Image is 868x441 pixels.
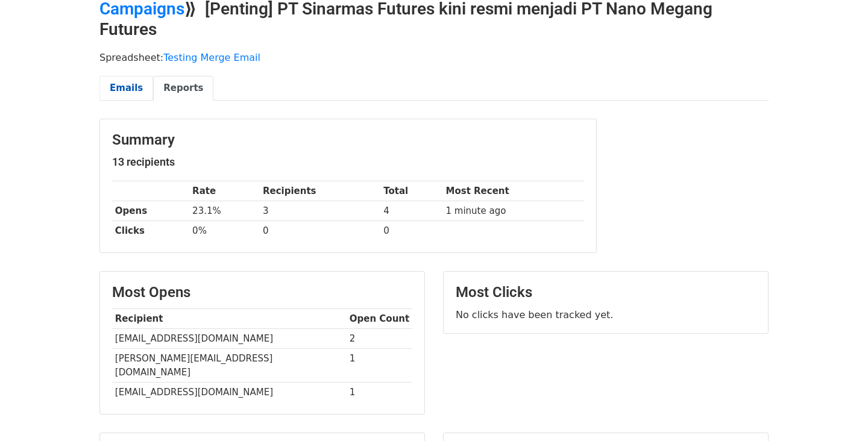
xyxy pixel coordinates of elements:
[99,51,769,64] p: Spreadsheet:
[112,155,584,169] h5: 13 recipients
[443,181,584,201] th: Most Recent
[456,308,756,321] p: No clicks have been tracked yet.
[189,221,260,241] td: 0%
[112,382,347,402] td: [EMAIL_ADDRESS][DOMAIN_NAME]
[112,329,347,349] td: [EMAIL_ADDRESS][DOMAIN_NAME]
[347,329,412,349] td: 2
[163,52,260,63] a: Testing Merge Email
[112,349,347,383] td: [PERSON_NAME][EMAIL_ADDRESS][DOMAIN_NAME]
[99,76,153,101] a: Emails
[153,76,213,101] a: Reports
[260,221,380,241] td: 0
[260,181,380,201] th: Recipients
[112,309,347,329] th: Recipient
[112,284,412,301] h3: Most Opens
[189,181,260,201] th: Rate
[112,201,189,221] th: Opens
[443,201,584,221] td: 1 minute ago
[380,201,442,221] td: 4
[347,349,412,383] td: 1
[347,309,412,329] th: Open Count
[456,284,756,301] h3: Most Clicks
[112,221,189,241] th: Clicks
[380,221,442,241] td: 0
[189,201,260,221] td: 23.1%
[380,181,442,201] th: Total
[808,383,868,441] iframe: Chat Widget
[347,382,412,402] td: 1
[260,201,380,221] td: 3
[112,131,584,149] h3: Summary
